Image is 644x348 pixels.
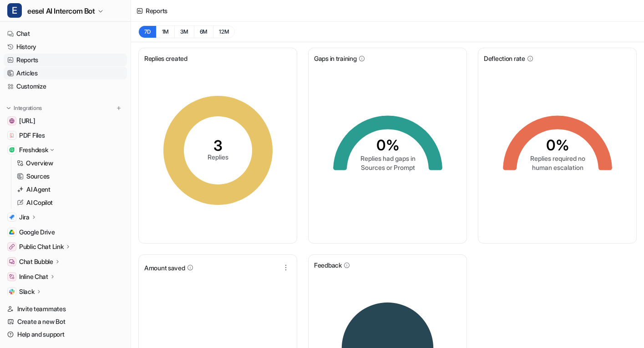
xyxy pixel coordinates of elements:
a: Articles [4,67,127,80]
p: AI Copilot [26,198,53,207]
img: Slack [9,289,15,294]
span: [URL] [19,116,35,125]
img: Inline Chat [9,274,15,279]
a: Overview [13,157,127,169]
span: Replies created [144,54,188,63]
a: PDF FilesPDF Files [4,129,127,142]
span: Gaps in training [314,54,357,63]
tspan: Replies [208,153,228,161]
tspan: Replies had gaps in [360,154,415,162]
img: PDF Files [9,133,15,138]
img: Public Chat Link [9,244,15,249]
p: Inline Chat [19,272,48,281]
a: Reports [4,54,127,66]
img: Google Drive [9,229,15,235]
a: Google DriveGoogle Drive [4,226,127,239]
button: 6M [194,25,213,38]
a: Chat [4,27,127,40]
span: Deflection rate [484,54,525,63]
a: Customize [4,80,127,93]
a: Sources [13,170,127,183]
button: 7D [138,25,156,38]
a: Create a new Bot [4,315,127,328]
img: dashboard.eesel.ai [9,118,15,124]
img: expand menu [5,105,12,111]
span: E [7,3,22,18]
button: Integrations [4,104,45,113]
tspan: 0% [546,136,569,154]
a: dashboard.eesel.ai[URL] [4,114,127,127]
a: Invite teammates [4,303,127,315]
img: Jira [9,214,15,220]
tspan: Sources or Prompt [360,164,415,171]
img: Freshdesk [9,147,15,153]
img: Chat Bubble [9,259,15,264]
p: Freshdesk [19,145,48,154]
button: 12M [213,25,235,38]
p: AI Agent [26,185,51,194]
p: Slack [19,287,35,296]
tspan: 0% [376,136,399,154]
span: Feedback [314,260,342,270]
span: eesel AI Intercom Bot [27,5,95,17]
a: AI Copilot [13,196,127,209]
a: History [4,40,127,53]
p: Integrations [14,104,42,112]
p: Overview [26,159,53,168]
span: Amount saved [144,263,185,273]
p: Chat Bubble [19,257,53,266]
button: 1M [156,25,175,38]
button: 3M [174,25,194,38]
tspan: 3 [213,137,223,154]
p: Jira [19,213,30,222]
img: menu_add.svg [116,105,122,111]
div: Reports [146,6,167,15]
a: Help and support [4,328,127,341]
tspan: human escalation [532,164,583,171]
p: Public Chat Link [19,242,64,251]
p: Sources [26,172,50,181]
a: AI Agent [13,183,127,196]
tspan: Replies required no [530,154,585,162]
span: PDF Files [19,131,45,140]
span: Google Drive [19,228,55,237]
